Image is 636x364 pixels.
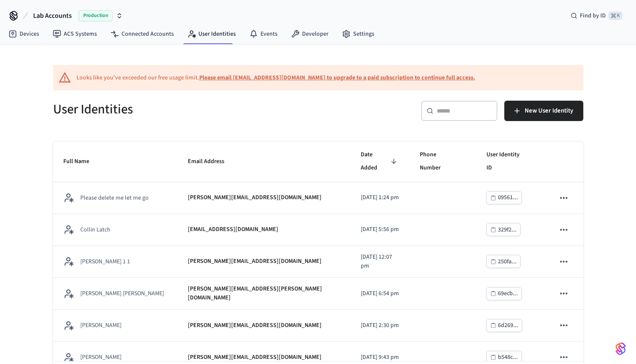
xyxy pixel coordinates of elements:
img: SeamLogoGradient.69752ec5.svg [616,342,626,356]
p: [DATE] 9:43 pm [361,353,399,362]
button: 250fa... [486,255,520,268]
a: Events [243,26,284,42]
a: Devices [2,26,46,42]
span: Production [79,10,113,21]
div: 6d269... [498,320,518,331]
a: Connected Accounts [104,26,181,42]
div: 09561... [498,192,518,203]
p: [DATE] 6:54 pm [361,289,399,298]
p: [PERSON_NAME][EMAIL_ADDRESS][PERSON_NAME][DOMAIN_NAME] [188,285,340,302]
p: [DATE] 1:24 pm [361,193,399,202]
p: [PERSON_NAME] [PERSON_NAME] [80,289,164,298]
div: Find by ID⌘ K [564,8,629,23]
span: User Identity ID [486,148,534,175]
div: 250fa... [498,257,517,267]
span: Lab Accounts [33,11,72,21]
p: Collin Latch [80,226,110,234]
span: Date Added [361,148,399,175]
div: b548c... [498,352,518,363]
button: 69ecb... [486,287,522,300]
p: [PERSON_NAME][EMAIL_ADDRESS][DOMAIN_NAME] [188,321,322,330]
a: Settings [335,26,381,42]
p: [DATE] 5:56 pm [361,225,399,234]
button: 09561... [486,191,522,204]
a: User Identities [181,26,243,42]
p: [PERSON_NAME][EMAIL_ADDRESS][DOMAIN_NAME] [188,193,322,202]
p: [DATE] 2:30 pm [361,321,399,330]
p: Please delete me let me go [80,194,149,202]
a: Developer [284,26,335,42]
span: Email Address [188,155,235,168]
a: Please email [EMAIL_ADDRESS][DOMAIN_NAME] to upgrade to a paid subscription to continue full access. [199,73,475,82]
p: [DATE] 12:07 pm [361,253,399,271]
h5: User Identities [53,101,313,118]
button: New User Identity [504,101,583,121]
span: New User Identity [525,105,573,116]
span: Find by ID [580,11,606,20]
p: [PERSON_NAME][EMAIL_ADDRESS][DOMAIN_NAME] [188,257,322,266]
p: [PERSON_NAME] [80,353,122,361]
span: ⌘ K [608,11,622,20]
span: Full Name [63,155,100,168]
a: ACS Systems [46,26,104,42]
button: b548c... [486,351,522,364]
p: [EMAIL_ADDRESS][DOMAIN_NAME] [188,225,278,234]
button: 6d269... [486,319,522,332]
p: [PERSON_NAME] [80,321,122,330]
div: Looks like you've exceeded our free usage limit. [76,73,475,82]
div: 69ecb... [498,288,518,299]
div: 329f2... [498,225,517,235]
button: 329f2... [486,223,520,236]
p: [PERSON_NAME][EMAIL_ADDRESS][DOMAIN_NAME] [188,353,322,362]
p: [PERSON_NAME] 1 1 [80,257,130,266]
span: Phone Number [420,148,466,175]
